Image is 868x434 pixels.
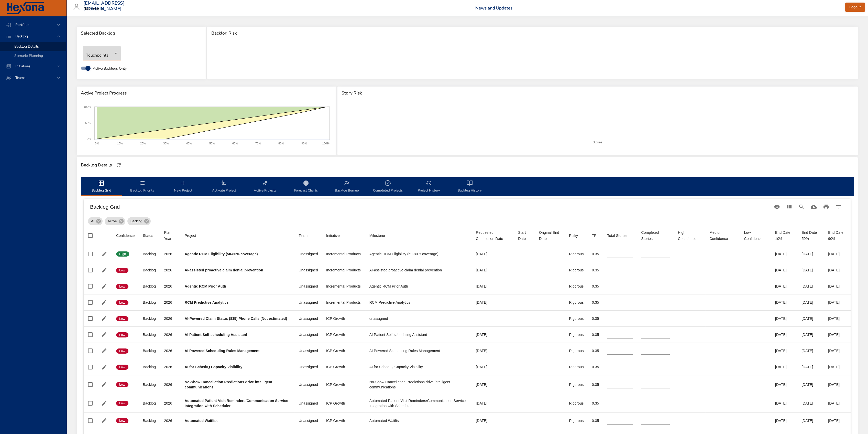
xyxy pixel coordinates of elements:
span: Story Risk [342,91,854,96]
div: Sort [539,229,561,242]
div: 0.35 [592,268,599,273]
span: Active Projects [248,180,282,194]
span: Original End Date [539,229,561,242]
div: Sort [476,229,510,242]
div: ICP Growth [326,332,361,337]
div: Initiative [326,232,340,239]
button: Standard Views [771,201,783,213]
div: Backlog [143,251,156,257]
b: RCM Predictive Analytics [185,300,229,304]
span: Backlog Risk [211,31,854,36]
div: [DATE] [775,364,794,369]
div: Backlog [143,348,156,353]
div: ICP Growth [326,382,361,387]
div: Active [105,217,125,225]
span: Confidence [116,232,135,239]
text: 80% [278,142,284,145]
div: AI-assisted proactive claim denial prevention [369,268,468,273]
div: Sort [569,232,578,239]
div: Unassigned [299,364,318,369]
div: Sort [744,229,767,242]
b: AI Patient Self-scheduling Assistant [185,333,247,337]
div: 0.35 [592,332,599,337]
text: 70% [255,142,261,145]
button: Edit Project Details [100,299,108,306]
div: [DATE] [775,332,794,337]
b: No-Show Cancellation Predictions drive intelligent communications [185,380,272,389]
span: Scenario Planning [14,53,43,58]
div: [DATE] [828,300,847,305]
text: 30% [163,142,169,145]
div: Backlog [143,316,156,321]
div: Backlog [143,382,156,387]
b: AI-assisted proactive claim denial prevention [185,268,263,272]
div: Rigorous [569,251,584,257]
div: Touchpoints [83,46,121,60]
h6: Backlog Grid [90,203,771,211]
div: End Date 10% [775,229,794,242]
div: 2026 [164,332,176,337]
button: View Columns [783,201,795,213]
button: Search [795,201,808,213]
button: Filter Table [832,201,844,213]
div: Rigorous [569,418,584,423]
div: [DATE] [802,418,820,423]
button: Edit Project Details [100,417,108,425]
div: Agentic RCM Eligibility (50-80% coverage) [369,251,468,257]
span: Low [116,284,128,289]
div: Sort [592,232,597,239]
span: Risky [569,232,584,239]
div: Status [143,232,153,239]
div: 0.35 [592,348,599,353]
div: [DATE] [775,268,794,273]
div: Raintree [83,5,105,13]
span: New Project [166,180,201,194]
div: Unassigned [299,418,318,423]
button: Print [820,201,832,213]
div: Automated Patient Visit Reminders/Communication Service Integration with Scheduler [369,398,468,408]
div: Table Toolbar [84,199,851,215]
div: [DATE] [476,364,510,369]
div: [DATE] [802,348,820,353]
text: Stories [593,141,602,144]
span: Low [116,316,128,321]
button: Edit Project Details [100,399,108,407]
div: Sort [709,229,736,242]
span: Activate Project [207,180,241,194]
span: Low [116,418,128,423]
div: [DATE] [802,300,820,305]
div: [DATE] [775,348,794,353]
span: Low [116,268,128,273]
span: Backlog Grid [84,180,119,194]
div: Milestone [369,232,385,239]
div: Rigorous [569,401,584,406]
text: 40% [186,142,192,145]
div: Unassigned [299,268,318,273]
div: [DATE] [476,268,510,273]
div: [DATE] [775,251,794,257]
div: Backlog [143,332,156,337]
span: Active [105,219,120,224]
b: Automated Waitlist [185,419,218,423]
div: Rigorous [569,382,584,387]
div: Unassigned [299,300,318,305]
div: 2026 [164,316,176,321]
div: Sort [607,232,627,239]
div: TP [592,232,597,239]
div: Plan Year [164,229,176,242]
div: Unassigned [299,332,318,337]
div: [DATE] [828,401,847,406]
span: High Confidence [678,229,701,242]
div: ICP Growth [326,401,361,406]
div: Rigorous [569,284,584,289]
div: Sort [641,229,670,242]
div: Sort [164,229,176,242]
div: AI Patient Self-scheduling Assistant [369,332,468,337]
div: Sort [116,232,135,239]
div: 2026 [164,348,176,353]
text: 0% [95,142,99,145]
img: Hexona [6,2,45,15]
text: 0% [87,137,91,140]
div: Sort [143,232,153,239]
